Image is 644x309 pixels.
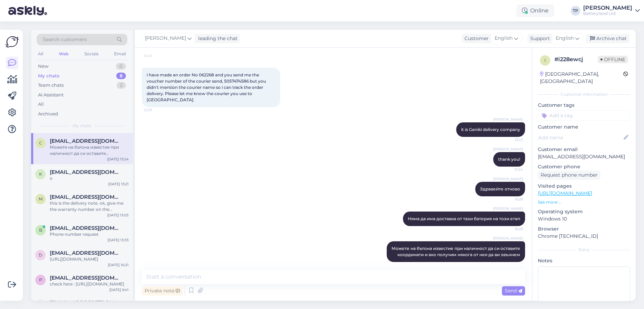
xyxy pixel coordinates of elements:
[498,157,520,162] span: thank you!
[38,101,44,108] div: All
[461,127,520,132] span: it is Geniki delivery company
[117,82,126,89] div: 2
[147,72,267,102] span: i have made an order No 062268 and you send me the voucher number of the courier send, 5057474586...
[43,36,87,43] span: Search customers
[571,6,580,16] div: TP
[73,123,91,129] span: My chats
[50,175,129,181] div: о
[109,287,129,292] div: [DATE] 9:41
[538,110,630,121] input: Add a tag
[39,277,42,282] span: p
[50,281,129,287] div: check here : [URL][DOMAIN_NAME]
[538,102,630,109] p: Customer tags
[108,237,129,243] div: [DATE] 13:33
[538,153,630,160] p: [EMAIL_ADDRESS][DOMAIN_NAME]
[538,199,630,205] p: See more ...
[538,247,630,253] div: Extra
[50,256,129,262] div: [URL][DOMAIN_NAME]
[497,197,523,202] span: 16:28
[540,71,623,85] div: [GEOGRAPHIC_DATA], [GEOGRAPHIC_DATA]
[538,215,630,223] p: Windows 10
[583,11,632,16] div: Batteryland Ltd
[497,226,523,232] span: 16:28
[583,5,640,16] a: [PERSON_NAME]Batteryland Ltd
[50,138,122,144] span: canteloop01@hotmail.com
[538,233,630,240] p: Chrome [TECHNICAL_ID]
[39,196,43,202] span: M
[195,35,238,42] div: leading the chat
[408,216,520,221] span: Няма да има доставка от тази батерия на този етап
[497,137,523,142] span: 13:23
[392,246,521,257] span: Можете на бътона известие при наличност да си оставите координати и ако получим някога от нея да ...
[6,35,19,48] img: Askly Logo
[50,194,122,200] span: Mariandumitru.87@icloud.com
[50,250,122,256] span: d_trela@wp.pl
[108,262,129,268] div: [DATE] 10:21
[493,236,523,241] span: [PERSON_NAME]
[144,107,170,113] span: 12:37
[538,91,630,97] div: Customer information
[37,49,45,58] div: All
[50,225,122,231] span: bizzy58496@gmail.com
[497,167,523,172] span: 13:24
[142,286,183,296] div: Private note
[538,163,630,170] p: Customer phone
[107,157,129,162] div: [DATE] 13:24
[57,49,70,58] div: Web
[50,169,122,175] span: kon@dio.bg
[39,140,42,146] span: c
[39,227,42,233] span: b
[38,82,64,89] div: Team chats
[50,300,122,306] span: yanakihristov@gmail.com
[462,35,489,42] div: Customer
[538,146,630,153] p: Customer email
[145,35,186,42] span: [PERSON_NAME]
[598,56,628,63] span: Offline
[497,262,523,268] span: 16:29
[527,35,550,42] div: Support
[38,111,58,118] div: Archived
[583,5,632,11] div: [PERSON_NAME]
[50,144,129,157] div: Можете на бътона известие при наличност да си оставите координати и ако получим някога от нея да ...
[554,55,598,64] div: # i228ewcj
[538,170,600,180] div: Request phone number
[538,123,630,131] p: Customer name
[586,34,629,43] div: Archive chat
[538,225,630,233] p: Browser
[493,176,523,181] span: [PERSON_NAME]
[516,4,554,17] div: Online
[556,35,574,42] span: English
[50,231,129,237] div: Phone number request
[480,186,520,191] span: Здравейте отново
[538,190,592,196] a: [URL][DOMAIN_NAME]
[50,200,129,213] div: this is the delivery note. ok, give me the warranty number on the warranty card please
[144,53,170,58] span: 12:33
[38,73,59,79] div: My chats
[113,49,127,58] div: Email
[538,208,630,215] p: Operating system
[493,117,523,122] span: [PERSON_NAME]
[39,171,42,177] span: k
[493,206,523,211] span: [PERSON_NAME]
[493,147,523,152] span: [PERSON_NAME]
[50,275,122,281] span: philipp.leising1@gmail.com
[116,73,126,79] div: 8
[108,181,129,187] div: [DATE] 13:21
[116,63,126,70] div: 0
[83,49,100,58] div: Socials
[39,252,42,257] span: d
[495,35,513,42] span: English
[505,288,522,294] span: Send
[38,92,64,99] div: AI Assistant
[38,63,48,70] div: New
[107,213,129,218] div: [DATE] 13:03
[544,58,546,63] span: i
[538,182,630,190] p: Visited pages
[538,257,630,264] p: Notes
[538,134,622,141] input: Add name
